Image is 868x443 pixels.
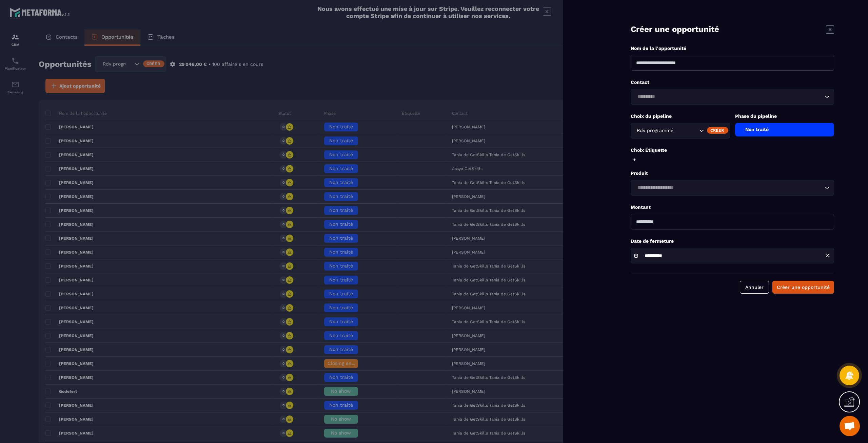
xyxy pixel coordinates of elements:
p: Nom de la l'opportunité [631,45,834,52]
div: Search for option [631,180,834,196]
input: Search for option [635,93,823,100]
div: Search for option [631,123,730,139]
p: Phase du pipeline [735,113,834,119]
p: Montant [631,204,834,210]
div: Créer [707,127,728,134]
p: Date de fermeture [631,238,834,244]
p: Choix du pipeline [631,113,730,119]
input: Search for option [635,184,823,191]
button: Créer une opportunité [772,281,834,294]
p: Créer une opportunité [631,24,719,35]
div: Search for option [631,89,834,105]
p: Choix Étiquette [631,147,834,153]
input: Search for option [675,127,697,134]
p: Contact [631,79,834,86]
a: Ouvrir le chat [840,416,860,436]
p: Produit [631,170,834,177]
span: Rdv programmé [635,127,675,134]
button: Annuler [740,281,769,294]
